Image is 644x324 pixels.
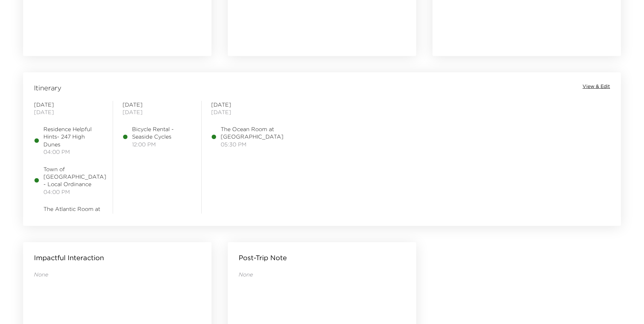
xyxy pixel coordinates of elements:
span: 04:00 PM [43,148,103,156]
p: Impactful Interaction [34,253,104,263]
span: Residence Helpful Hints- 247 High Dunes [43,125,103,148]
span: [DATE] [211,101,280,108]
span: 05:30 PM [221,141,283,148]
button: View & Edit [583,83,610,90]
span: Itinerary [34,83,61,93]
span: 04:00 PM [43,188,106,196]
span: The Ocean Room at [GEOGRAPHIC_DATA] [221,125,283,141]
span: [DATE] [123,101,192,108]
p: None [239,271,405,278]
span: [DATE] [123,108,192,116]
span: [DATE] [34,101,103,108]
span: The Atlantic Room at The [GEOGRAPHIC_DATA] [43,205,106,228]
p: Post-Trip Note [239,253,287,263]
span: 12:00 PM [132,141,192,148]
span: [DATE] [34,108,103,116]
span: Town of [GEOGRAPHIC_DATA] - Local Ordinance [43,165,106,188]
span: [DATE] [211,108,280,116]
span: Bicycle Rental - Seaside Cycles [132,125,192,141]
p: None [34,271,201,278]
